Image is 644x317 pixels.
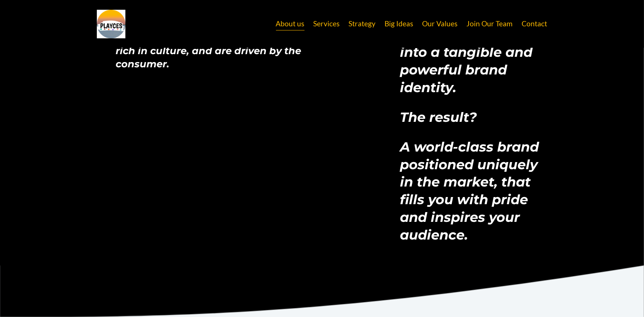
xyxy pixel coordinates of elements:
a: Our Values [422,17,458,31]
img: Playces Creative | Make Your Brand Your Greatest Asset | Brand, Marketing &amp; Social Media Agen... [97,10,125,38]
a: Contact [522,17,547,31]
a: Join Our Team [467,17,513,31]
a: Strategy [349,17,376,31]
a: Services [314,17,340,31]
em: A world-class brand positioned uniquely in the market, that fills you with pride and inspires you... [400,139,543,243]
a: About us [276,17,305,31]
a: Big Ideas [385,17,413,31]
em: The result? [400,109,477,125]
